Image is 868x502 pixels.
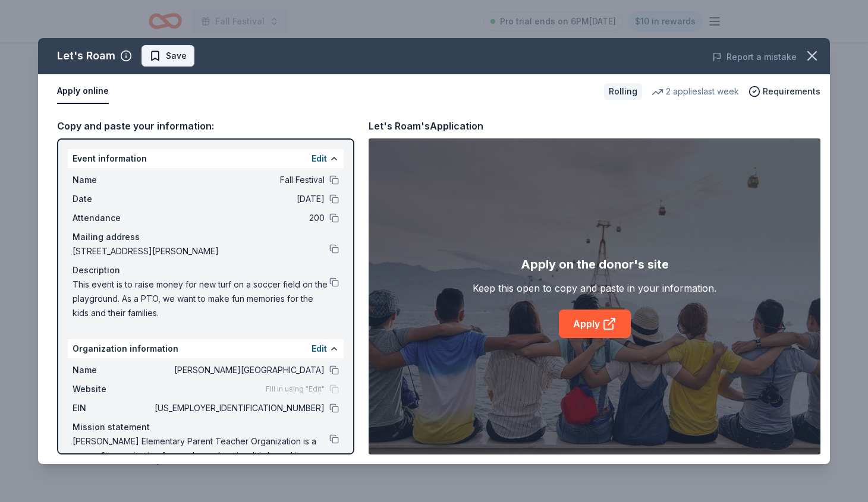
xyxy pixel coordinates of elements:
[73,244,329,258] span: [STREET_ADDRESS][PERSON_NAME]
[152,211,325,225] span: 200
[68,339,344,358] div: Organization information
[73,420,339,434] div: Mission statement
[141,45,194,67] button: Save
[712,50,797,64] button: Report a mistake
[73,277,329,320] span: This event is to raise money for new turf on a soccer field on the playground. As a PTO, we want ...
[152,401,325,415] span: [US_EMPLOYER_IDENTIFICATION_NUMBER]
[73,363,152,377] span: Name
[152,192,325,206] span: [DATE]
[73,192,152,206] span: Date
[73,434,329,477] span: [PERSON_NAME] Elementary Parent Teacher Organization is a nonprofit organization focused on educa...
[73,401,152,415] span: EIN
[749,84,820,99] button: Requirements
[68,149,344,168] div: Event information
[604,83,642,100] div: Rolling
[73,211,152,225] span: Attendance
[312,342,327,356] button: Edit
[57,79,109,104] button: Apply online
[57,118,354,134] div: Copy and paste your information:
[521,255,669,274] div: Apply on the donor's site
[559,310,631,338] a: Apply
[73,382,152,396] span: Website
[312,151,327,166] button: Edit
[652,84,739,99] div: 2 applies last week
[57,46,115,65] div: Let's Roam
[166,49,187,63] span: Save
[73,263,339,277] div: Description
[763,84,820,99] span: Requirements
[152,173,325,187] span: Fall Festival
[473,281,716,295] div: Keep this open to copy and paste in your information.
[73,173,152,187] span: Name
[73,230,339,244] div: Mailing address
[266,384,325,394] span: Fill in using "Edit"
[152,363,325,377] span: [PERSON_NAME][GEOGRAPHIC_DATA]
[369,118,483,134] div: Let's Roam's Application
